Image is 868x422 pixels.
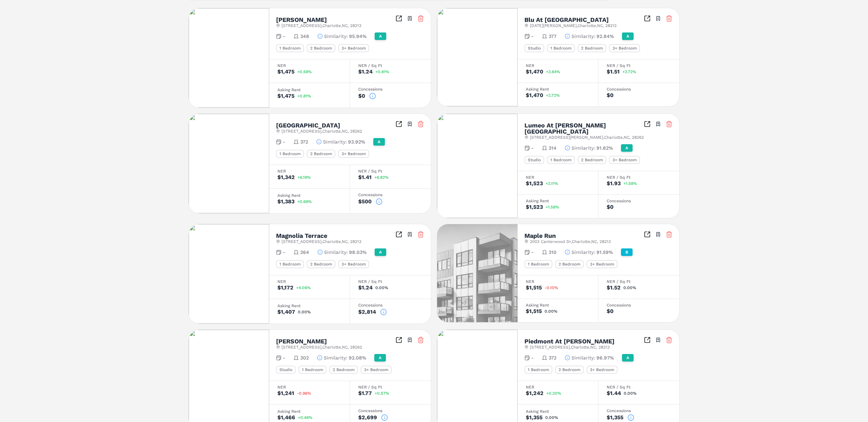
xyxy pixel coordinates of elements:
div: B [621,248,633,256]
div: $1.24 [358,69,373,74]
div: Asking Rent [277,409,342,413]
div: $1,470 [526,69,543,74]
span: +0.57% [375,391,389,395]
div: NER / Sq Ft [607,385,671,389]
div: $1,355 [607,415,623,420]
span: Similarity : [323,138,347,145]
span: [STREET_ADDRESS] , Charlotte , NC , 28213 [281,239,361,244]
span: +2.72% [622,70,636,74]
div: 2 Bedroom [578,156,606,164]
span: [STREET_ADDRESS] , Charlotte , NC , 28213 [281,23,361,28]
h2: Piedmont At [PERSON_NAME] [524,338,614,344]
span: Similarity : [324,354,347,361]
div: A [375,32,386,40]
div: Studio [276,366,296,374]
div: $1,355 [526,415,542,420]
div: NER / Sq Ft [358,64,423,68]
div: Concessions [358,193,423,197]
div: NER [526,64,590,68]
span: 93.92% [348,138,365,145]
span: 302 [300,354,309,361]
div: Studio [524,44,544,52]
span: +0.20% [546,391,561,395]
span: +6.82% [374,175,389,179]
h2: [PERSON_NAME] [276,338,327,344]
div: NER [526,385,590,389]
div: 1 Bedroom [524,366,552,374]
div: 3+ Bedroom [587,366,618,374]
div: 1 Bedroom [547,156,575,164]
div: $1,470 [526,93,543,98]
a: Inspect Comparables [644,337,651,343]
span: 0.00% [545,309,558,313]
div: $500 [358,199,372,204]
div: 3+ Bedroom [587,260,618,268]
div: $1.93 [607,181,621,186]
span: 372 [300,138,308,145]
div: Asking Rent [277,304,342,308]
div: 2 Bedroom [307,150,335,158]
div: 2 Bedroom [555,366,584,374]
div: $1.41 [358,175,372,180]
div: NER / Sq Ft [607,280,671,284]
div: $1,242 [526,391,544,396]
div: 2 Bedroom [307,260,335,268]
span: -0.96% [297,391,311,395]
span: - [283,354,285,361]
div: NER [526,280,590,284]
div: $0 [358,93,365,99]
span: 372 [549,354,556,361]
span: [STREET_ADDRESS][PERSON_NAME] , Charlotte , NC , 28262 [530,135,644,140]
div: Asking Rent [526,199,590,203]
span: - [531,249,534,256]
span: - [283,249,285,256]
span: - [531,33,534,40]
div: NER / Sq Ft [358,385,423,389]
span: 98.03% [349,249,366,256]
div: $1,172 [277,285,293,290]
div: $1.77 [358,391,372,396]
div: $2,814 [358,309,376,315]
a: Inspect Comparables [644,231,651,238]
div: NER / Sq Ft [607,64,671,68]
span: Similarity : [324,33,348,40]
div: $1,383 [277,199,294,204]
h2: Magnolia Terrace [276,233,327,239]
div: 3+ Bedroom [609,44,640,52]
span: +0.48% [298,416,313,420]
span: +2.11% [546,181,558,186]
div: NER [277,385,342,389]
div: 2 Bedroom [329,366,358,374]
span: [STREET_ADDRESS] , Charlotte , NC , 28213 [530,344,610,350]
a: Inspect Comparables [395,337,402,343]
span: - [283,138,285,145]
div: Asking Rent [277,193,342,198]
div: $1,475 [277,69,294,74]
a: Inspect Comparables [395,231,402,238]
div: 3+ Bedroom [361,366,392,374]
a: Inspect Comparables [644,121,651,127]
div: $0 [607,309,613,314]
div: $1,241 [277,391,294,396]
span: - [531,145,534,151]
div: NER [277,64,342,68]
div: NER / Sq Ft [358,169,423,173]
span: 0.00% [298,310,311,314]
div: $1,515 [526,285,542,290]
div: 1 Bedroom [299,366,327,374]
div: A [622,32,634,40]
a: Inspect Comparables [395,121,402,127]
span: 91.59% [596,249,613,256]
div: $2,699 [358,415,377,420]
span: Similarity : [572,33,595,40]
span: 0.00% [624,391,637,395]
div: Studio [524,156,544,164]
div: Concessions [607,199,671,203]
span: +6.19% [298,175,311,179]
span: -0.10% [545,286,558,290]
div: Concessions [607,409,671,413]
div: A [375,248,386,256]
div: 3+ Bedroom [338,150,369,158]
div: $0 [607,204,613,210]
span: +0.81% [297,94,311,98]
